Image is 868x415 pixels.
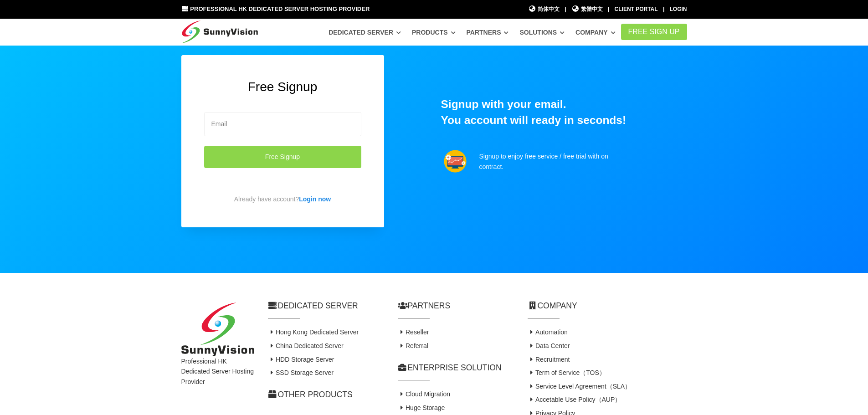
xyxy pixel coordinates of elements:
h2: Free Signup [204,78,361,96]
a: FREE Sign Up [621,24,687,40]
a: 简体中文 [529,5,560,14]
li: | [663,5,664,14]
h2: Enterprise Solution [398,362,514,374]
button: Free Signup [204,146,361,168]
a: Hong Kong Dedicated Server [268,328,359,336]
span: Professional HK Dedicated Server Hosting Provider [190,5,370,12]
h2: Company [528,300,687,312]
a: Data Center [528,342,570,349]
a: Login [670,6,687,12]
a: Term of Service（TOS） [528,369,606,376]
li: | [608,5,609,14]
a: Client Portal [615,6,658,12]
h2: Dedicated Server [268,300,384,312]
a: Automation [528,328,568,336]
a: China Dedicated Server [268,342,344,349]
img: SunnyVision Limited [181,302,254,357]
p: Already have account? [204,194,361,204]
img: support.png [444,150,467,173]
a: HDD Storage Server [268,356,334,363]
a: Dedicated Server [329,24,401,41]
a: 繁體中文 [571,5,603,14]
a: Accetable Use Policy（AUP） [528,396,621,403]
a: Recruitment [528,356,570,363]
h2: Other Products [268,389,384,400]
a: Service Level Agreement（SLA） [528,383,632,390]
a: Referral [398,342,428,349]
a: Login now [299,195,331,203]
input: Email [204,112,361,136]
p: Signup to enjoy free service / free trial with on contract. [479,151,622,172]
a: Company [575,24,616,41]
h1: Signup with your email. You account will ready in seconds! [441,97,687,128]
a: Products [412,24,456,41]
h2: Partners [398,300,514,312]
a: Huge Storage [398,404,445,411]
a: Cloud Migration [398,390,451,398]
a: SSD Storage Server [268,369,334,376]
a: Reseller [398,328,429,336]
a: Partners [467,24,509,41]
a: Solutions [519,24,565,41]
li: | [565,5,566,14]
